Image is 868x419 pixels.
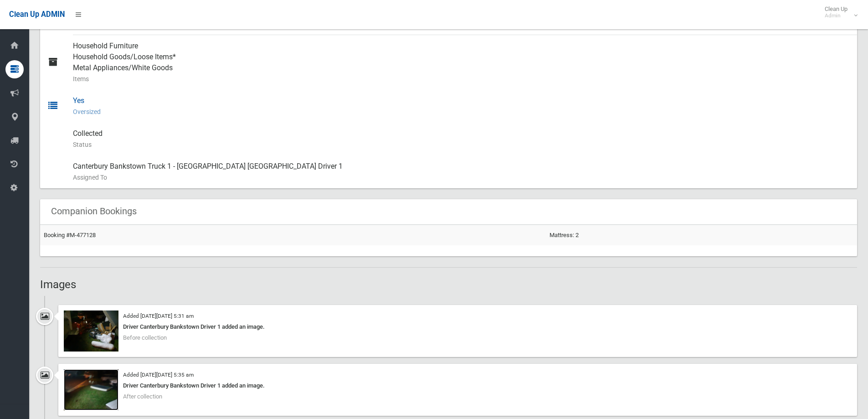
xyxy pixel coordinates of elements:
[123,313,194,319] small: Added [DATE][DATE] 5:31 am
[44,232,96,238] a: Booking #M-477128
[123,393,162,400] span: After collection
[64,380,852,391] div: Driver Canterbury Bankstown Driver 1 added an image.
[9,10,65,19] span: Clean Up ADMIN
[73,123,850,155] div: Collected
[73,155,850,188] div: Canterbury Bankstown Truck 1 - [GEOGRAPHIC_DATA] [GEOGRAPHIC_DATA] Driver 1
[123,334,167,341] span: Before collection
[825,12,847,19] small: Admin
[73,90,850,123] div: Yes
[546,225,857,245] td: Mattress: 2
[123,372,194,378] small: Added [DATE][DATE] 5:35 am
[64,321,852,332] div: Driver Canterbury Bankstown Driver 1 added an image.
[820,5,857,19] span: Clean Up
[73,73,850,84] small: Items
[73,172,850,183] small: Assigned To
[73,139,850,150] small: Status
[40,279,857,290] h2: Images
[40,202,148,220] header: Companion Bookings
[64,310,118,352] img: 2025-08-2105.31.43866459229843942386.jpg
[73,35,850,90] div: Household Furniture Household Goods/Loose Items* Metal Appliances/White Goods
[73,106,850,117] small: Oversized
[64,369,118,410] img: 2025-08-2105.35.196277499154907622924.jpg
